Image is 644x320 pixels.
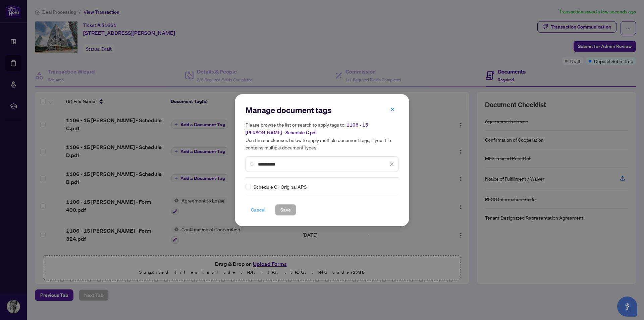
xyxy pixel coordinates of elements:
span: Cancel [251,204,266,215]
button: Open asap [617,296,637,317]
span: close [390,107,395,112]
span: 1106 - 15 [PERSON_NAME] - Schedule C.pdf [246,122,368,136]
h5: Please browse the list or search to apply tags to: Use the checkboxes below to apply multiple doc... [246,121,398,151]
span: close [389,162,394,167]
span: Schedule C - Original APS [254,183,307,190]
button: Cancel [246,204,271,216]
h2: Manage document tags [246,105,398,116]
button: Save [275,204,296,216]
